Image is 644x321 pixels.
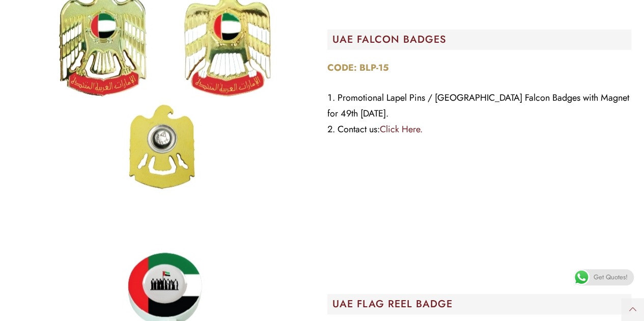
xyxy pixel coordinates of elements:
[327,90,632,122] li: Promotional Lapel Pins / [GEOGRAPHIC_DATA] Falcon Badges with Magnet for 49th [DATE].
[332,35,632,45] h2: UAE FALCON BADGES
[380,123,423,136] a: Click Here.
[327,61,389,74] strong: CODE: BLP-15
[594,269,628,285] span: Get Quotes!
[327,122,632,137] li: Contact us:
[332,299,632,309] h2: UAE FLAG REEL BADGE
